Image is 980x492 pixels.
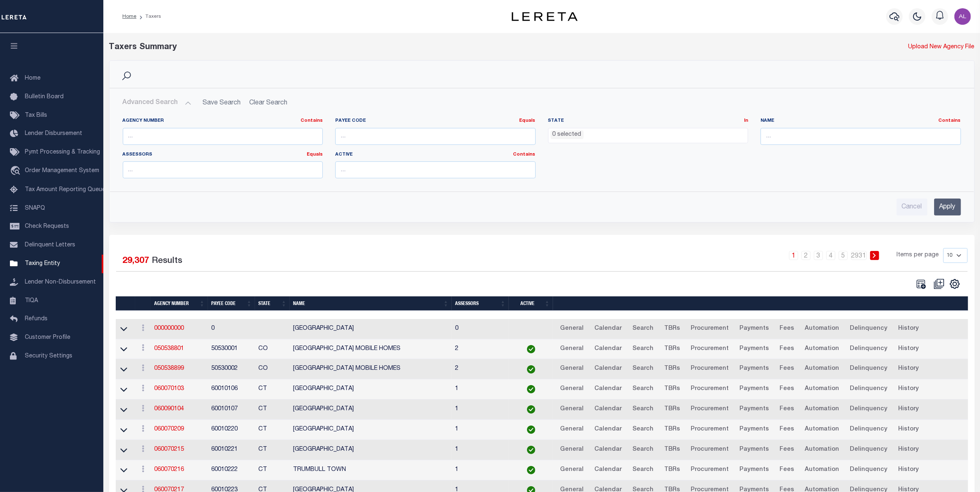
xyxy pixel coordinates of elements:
a: Contains [300,118,323,123]
td: 2 [452,359,509,379]
td: 60010107 [208,400,255,420]
td: 1 [452,440,509,460]
th: Name: activate to sort column ascending [290,296,452,311]
a: History [894,464,923,477]
a: Delinquency [846,343,891,356]
input: Cancel [897,199,928,215]
a: Delinquency [846,362,891,376]
td: 1 [452,460,509,480]
a: General [556,423,587,436]
a: History [894,443,923,457]
a: Automation [801,362,843,376]
a: Payments [736,322,773,336]
a: History [894,362,923,376]
a: Equals [520,118,536,123]
td: 1 [452,400,509,420]
span: SNAPQ [25,205,45,211]
span: Delinquent Letters [25,242,75,248]
span: Security Settings [25,353,72,359]
td: [GEOGRAPHIC_DATA] [290,400,452,420]
a: Automation [801,464,843,477]
span: Order Management System [25,168,99,174]
img: check-icon-green.svg [527,365,535,374]
td: [GEOGRAPHIC_DATA] MOBILE HOMES [290,339,452,360]
a: Equals [307,152,323,157]
a: Fees [776,403,798,416]
label: Assessors [123,151,323,158]
span: Check Requests [25,224,69,229]
a: 2931 [851,251,867,260]
td: 0 [452,319,509,339]
a: Automation [801,383,843,396]
td: 50530002 [208,359,255,379]
span: Home [25,76,41,81]
a: Procurement [687,322,732,336]
a: 060090104 [154,406,184,412]
a: Search [629,322,657,336]
a: Calendar [591,362,625,376]
img: svg+xml;base64,PHN2ZyB4bWxucz0iaHR0cDovL3d3dy53My5vcmcvMjAwMC9zdmciIHBvaW50ZXItZXZlbnRzPSJub25lIi... [954,8,971,25]
a: Contains [939,118,961,123]
a: History [894,322,923,336]
a: TBRs [660,403,684,416]
td: 1 [452,420,509,440]
label: Results [152,255,183,268]
td: [GEOGRAPHIC_DATA] [290,319,452,339]
input: ... [335,128,536,145]
span: Customer Profile [25,335,70,341]
a: Payments [736,343,773,356]
a: Search [629,383,657,396]
a: Calendar [591,383,625,396]
a: General [556,343,587,356]
td: 60010106 [208,379,255,400]
td: 60010222 [208,460,255,480]
a: Fees [776,343,798,356]
button: Advanced Search [123,95,191,111]
td: CO [255,339,290,360]
a: General [556,322,587,336]
i: travel_explore [10,166,23,177]
a: TBRs [660,362,684,376]
a: Search [629,403,657,416]
span: Bulletin Board [25,94,64,100]
a: Procurement [687,403,732,416]
a: 050538899 [154,366,184,371]
span: Pymt Processing & Tracking [25,149,100,155]
input: ... [123,161,323,178]
label: Agency Number [123,118,323,125]
td: CT [255,379,290,400]
a: General [556,362,587,376]
img: check-icon-green.svg [527,345,535,353]
a: Calendar [591,322,625,336]
a: Home [122,14,136,19]
td: TRUMBULL TOWN [290,460,452,480]
a: Payments [736,383,773,396]
a: Automation [801,403,843,416]
span: Items per page [897,251,939,260]
a: Upload New Agency File [908,43,975,52]
td: CT [255,420,290,440]
a: Contains [513,152,536,157]
a: 050538801 [154,346,184,352]
li: 0 selected [551,130,584,140]
a: TBRs [660,322,684,336]
img: check-icon-green.svg [527,385,535,393]
label: Name [761,118,961,125]
a: General [556,383,587,396]
a: Procurement [687,423,732,436]
a: Calendar [591,343,625,356]
a: Automation [801,322,843,336]
span: Refunds [25,316,48,322]
label: State [548,118,749,125]
a: Search [629,423,657,436]
a: General [556,403,587,416]
a: Payments [736,423,773,436]
a: Search [629,343,657,356]
a: Fees [776,362,798,376]
a: 4 [826,251,835,260]
td: 2 [452,339,509,360]
a: Delinquency [846,423,891,436]
a: Delinquency [846,403,891,416]
a: Payments [736,403,773,416]
a: Delinquency [846,443,891,457]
